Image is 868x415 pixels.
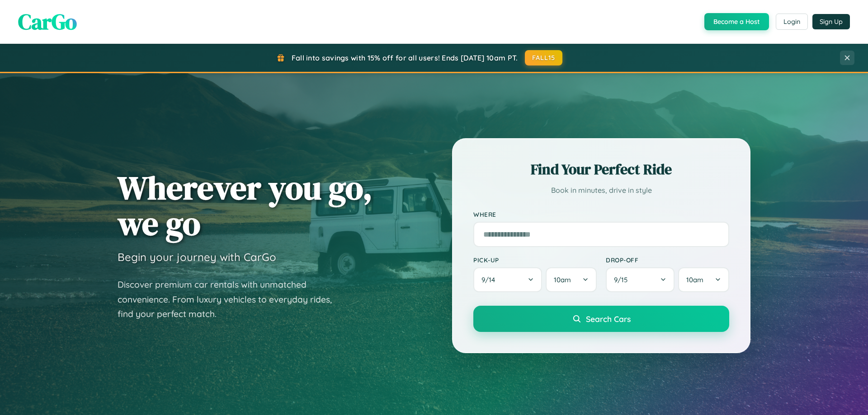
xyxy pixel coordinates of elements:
[704,13,769,30] button: Become a Host
[473,267,542,292] button: 9/14
[614,275,632,284] span: 9 / 15
[473,184,729,197] p: Book in minutes, drive in style
[554,275,571,284] span: 10am
[118,170,373,241] h1: Wherever you go, we go
[118,277,344,322] p: Discover premium car rentals with unmatched convenience. From luxury vehicles to everyday rides, ...
[18,7,77,37] span: CarGo
[686,275,703,284] span: 10am
[473,210,729,218] label: Where
[473,306,729,332] button: Search Cars
[525,50,563,65] button: FALL15
[546,267,597,292] button: 10am
[606,256,729,264] label: Drop-off
[292,53,518,62] span: Fall into savings with 15% off for all users! Ends [DATE] 10am PT.
[586,314,631,324] span: Search Cars
[606,267,675,292] button: 9/15
[481,275,500,284] span: 9 / 14
[118,250,276,264] h3: Begin your journey with CarGo
[776,14,808,30] button: Login
[473,159,729,179] h2: Find Your Perfect Ride
[678,267,729,292] button: 10am
[812,14,850,29] button: Sign Up
[473,256,597,264] label: Pick-up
